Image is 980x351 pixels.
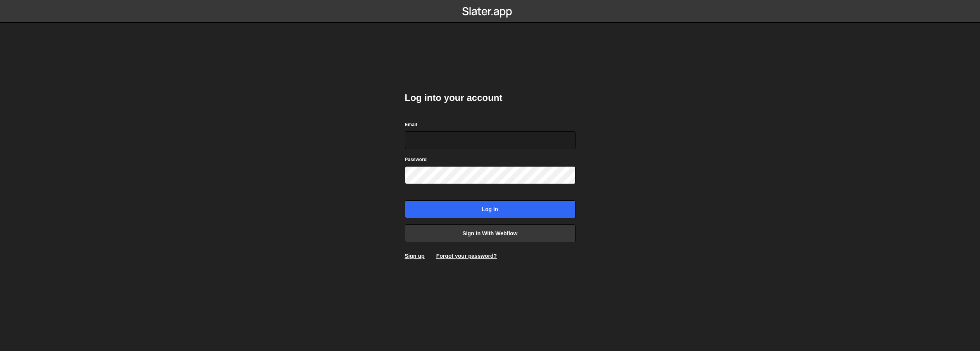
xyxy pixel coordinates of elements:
a: Forgot your password? [436,253,497,259]
label: Password [405,156,427,163]
a: Sign in with Webflow [405,224,576,242]
a: Sign up [405,253,425,259]
label: Email [405,121,417,129]
h2: Log into your account [405,92,576,104]
input: Log in [405,200,576,218]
